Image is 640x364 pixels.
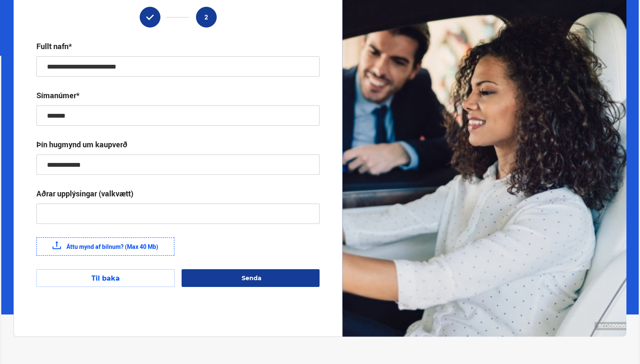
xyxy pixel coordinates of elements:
div: Þín hugmynd um kaupverð [36,139,127,149]
div: Fullt nafn* [36,41,72,51]
button: Senda [182,269,320,287]
button: Til baka [36,269,175,287]
label: Áttu mynd af bílnum? (Max 40 Mb) [36,237,174,256]
div: Aðrar upplýsingar (valkvætt) [36,188,133,199]
button: Opna LiveChat spjallviðmót [7,3,32,29]
span: 2 [204,14,208,21]
div: Símanúmer* [36,90,80,100]
span: Senda [242,274,262,282]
